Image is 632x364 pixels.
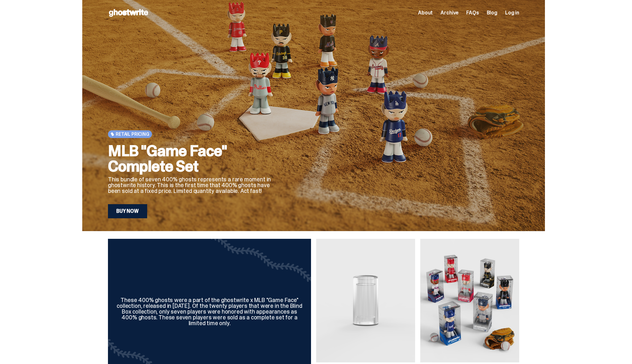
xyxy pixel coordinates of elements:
img: Display Case for 100% ghosts [316,239,415,362]
img: Game Face (2025) [420,239,519,362]
a: Buy Now [108,204,147,218]
div: These 400% ghosts were a part of the ghostwrite x MLB "Game Face" collection, released in [DATE].... [116,297,303,326]
a: About [418,10,433,15]
a: Log in [505,10,519,15]
a: Archive [441,10,458,15]
a: FAQs [466,10,479,15]
span: Retail Pricing [116,132,149,137]
h2: MLB "Game Face" Complete Set [108,143,275,174]
p: This bundle of seven 400% ghosts represents a rare moment in ghostwrite history. This is the firs... [108,177,275,194]
a: Blog [487,10,497,15]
